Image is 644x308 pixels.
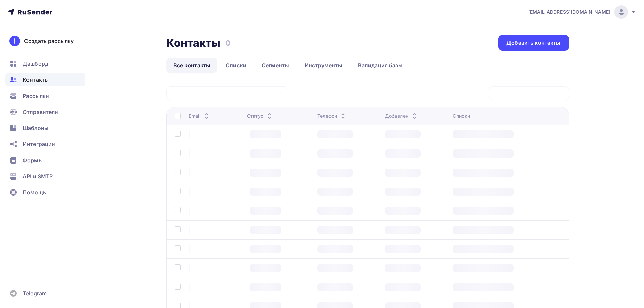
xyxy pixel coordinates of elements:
div: Email [189,113,211,119]
a: [EMAIL_ADDRESS][DOMAIN_NAME] [528,5,636,19]
a: Контакты [5,73,85,86]
div: Телефон [317,113,347,119]
a: Шаблоны [5,121,85,135]
span: Рассылки [23,92,49,100]
span: Интеграции [23,140,55,148]
span: Telegram [23,289,47,297]
span: Контакты [23,76,49,84]
span: Отправители [23,108,58,116]
a: Инструменты [298,58,350,73]
a: Все контакты [166,58,218,73]
div: Добавить контакты [506,39,560,47]
div: Списки [453,113,470,119]
a: Валидация базы [351,58,410,73]
a: Формы [5,153,85,167]
span: Формы [23,156,43,164]
div: Добавлен [385,113,418,119]
a: Рассылки [5,89,85,103]
span: Помощь [23,188,46,196]
span: Дашборд [23,60,48,68]
div: Статус [247,113,273,119]
a: Списки [219,58,253,73]
a: Дашборд [5,57,85,70]
h2: Контакты [166,36,221,50]
a: Сегменты [255,58,296,73]
h3: 0 [225,38,230,48]
span: Шаблоны [23,124,48,132]
span: API и SMTP [23,172,53,180]
a: Отправители [5,105,85,119]
div: Создать рассылку [24,37,74,45]
span: [EMAIL_ADDRESS][DOMAIN_NAME] [528,9,610,15]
